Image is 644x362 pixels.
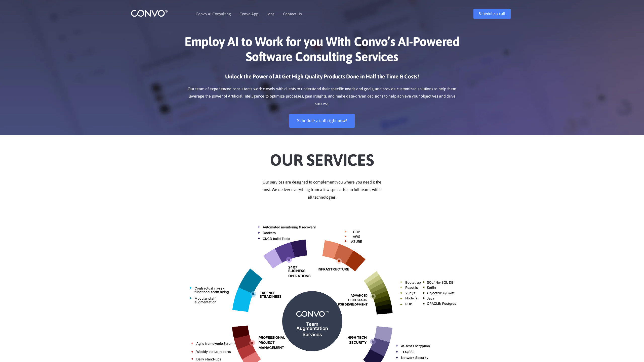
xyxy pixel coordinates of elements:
[182,143,462,171] h2: Our Services
[473,9,511,19] a: Schedule a call
[196,12,231,16] a: Convo AI Consulting
[289,114,355,128] a: Schedule a call right now!
[283,12,302,16] a: Contact Us
[182,85,462,108] p: Our team of experienced consultants work closely with clients to understand their specific needs ...
[131,9,168,17] img: logo_1.png
[182,73,462,84] h3: Unlock the Power of AI: Get High-Quality Products Done in Half the Time & Costs!
[239,12,258,16] a: Convo App
[182,178,462,201] p: Our services are designed to complement you where you need it the most. We deliver everything fro...
[182,34,462,68] h1: Employ AI to Work for you With Convo’s AI-Powered Software Consulting Services
[267,12,274,16] a: Jobs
